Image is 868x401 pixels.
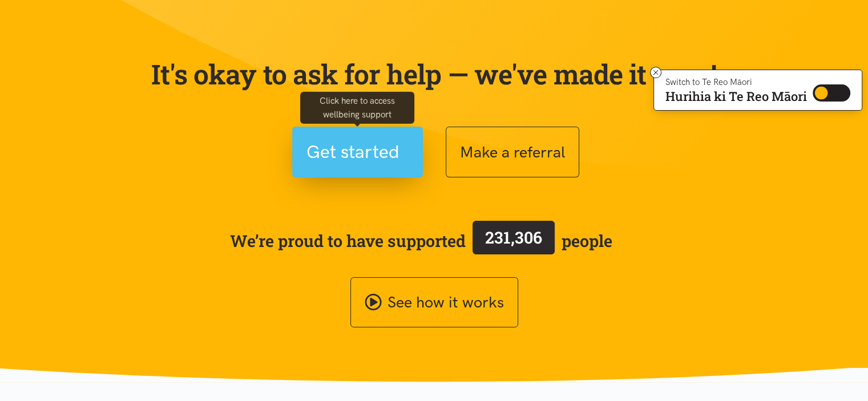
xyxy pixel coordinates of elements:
[665,79,807,86] p: Switch to Te Reo Māori
[230,218,612,263] span: We’re proud to have supported people
[350,277,518,328] a: See how it works
[485,226,542,248] span: 231,306
[466,218,562,263] a: 231,306
[292,127,423,177] button: Get started
[446,127,579,177] button: Make a referral
[306,137,399,167] span: Get started
[300,91,414,123] div: Click here to access wellbeing support
[149,58,720,91] p: It's okay to ask for help — we've made it easy!
[665,91,807,102] p: Hurihia ki Te Reo Māori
